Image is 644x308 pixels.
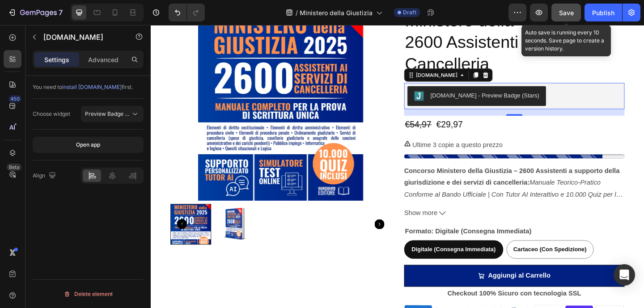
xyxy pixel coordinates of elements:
[275,218,415,231] legend: Formato: Digitale (Consegna Immediata)
[44,55,69,64] p: Settings
[33,110,70,118] div: Choose widget
[296,8,298,17] span: /
[33,83,144,91] div: You need to first.
[279,67,430,88] button: Judge.me - Preview Badge (Stars)
[559,9,574,17] span: Save
[33,170,58,182] div: Align
[403,8,416,17] span: Draft
[169,4,205,21] div: Undo/Redo
[76,141,100,149] div: Open app
[275,198,312,211] span: Show more
[4,4,67,21] button: 7
[284,240,375,248] span: Digitale (Consegna Immediata)
[7,164,21,171] div: Beta
[8,95,21,102] div: 450
[322,288,468,295] strong: Checkout 100% Sicuro con tecnologia SSL
[81,106,144,122] button: Preview Badge (Stars)
[64,289,113,300] div: Delete element
[275,261,515,285] button: Aggiungi al Carrello
[85,110,142,117] span: Preview Badge (Stars)
[33,287,144,301] button: Delete element
[275,168,513,201] em: Manuale Teorico-Pratico Conforme al Bando Ufficiale | Con Tutor AI Interattivo e 10.000 Quiz per ...
[243,211,254,222] button: Carousel Next Arrow
[309,99,340,118] div: €29,97
[275,99,306,118] div: €54,97
[585,4,622,21] button: Publish
[275,155,510,175] strong: Concorso Ministero della Giustizia – 2600 Assistenti a supporto della giurisdizione e dei servizi...
[284,124,383,137] p: Ultime 3 copie a questo prezzo
[286,72,297,83] img: Judgeme.png
[551,4,581,21] button: Save
[394,240,474,248] span: Cartaceo (Con Spedizione)
[614,264,635,286] div: Open Intercom Messenger
[151,25,644,308] iframe: Design area
[33,137,144,153] button: Open app
[367,266,435,279] div: Aggiungi al Carrello
[592,8,614,17] div: Publish
[59,7,63,18] p: 7
[287,51,335,59] div: [DOMAIN_NAME]
[43,32,119,42] p: Judge.me
[62,84,122,90] span: install [DOMAIN_NAME]
[275,198,515,211] button: Show more
[300,8,373,17] span: Ministero della Giustizia
[88,55,119,64] p: Advanced
[304,72,423,81] div: [DOMAIN_NAME] - Preview Badge (Stars)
